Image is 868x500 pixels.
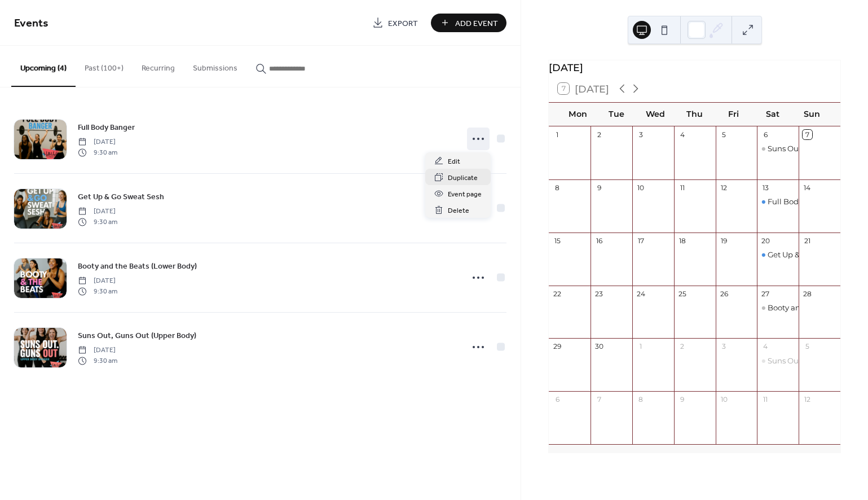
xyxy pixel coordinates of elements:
[448,172,478,184] span: Duplicate
[719,342,729,352] div: 3
[78,191,164,203] span: Get Up & Go Sweat Sesh
[78,345,117,356] span: [DATE]
[553,236,562,245] div: 15
[78,190,164,203] a: Get Up & Go Sweat Sesh
[78,217,117,227] span: 9:30 am
[76,46,133,86] button: Past (100+)
[754,103,792,126] div: Sat
[719,183,729,192] div: 12
[719,289,729,299] div: 26
[636,183,646,192] div: 10
[761,395,770,405] div: 11
[719,236,729,245] div: 19
[14,12,49,34] span: Events
[677,236,687,245] div: 18
[768,249,856,260] div: Get Up & Go Sweat Sesh
[448,205,469,217] span: Delete
[761,289,770,299] div: 27
[677,130,687,139] div: 4
[594,130,604,139] div: 2
[803,236,812,245] div: 21
[636,289,646,299] div: 24
[11,46,76,87] button: Upcoming (4)
[757,249,799,260] div: Get Up & Go Sweat Sesh
[594,395,604,405] div: 7
[761,236,770,245] div: 20
[133,46,184,86] button: Recurring
[78,276,117,286] span: [DATE]
[594,183,604,192] div: 9
[364,14,426,32] a: Export
[757,143,799,153] div: Suns Out, Guns Out (Upper Body)
[78,356,117,366] span: 9:30 am
[78,329,196,342] a: Suns Out, Guns Out (Upper Body)
[677,289,687,299] div: 25
[719,395,729,405] div: 10
[675,103,714,126] div: Thu
[761,130,770,139] div: 6
[636,236,646,245] div: 17
[549,60,840,75] div: [DATE]
[553,289,562,299] div: 22
[594,236,604,245] div: 16
[792,103,831,126] div: Sun
[78,286,117,296] span: 9:30 am
[636,130,646,139] div: 3
[636,103,675,126] div: Wed
[803,395,812,405] div: 12
[757,356,799,366] div: Suns Out, Guns Out (Upper Body)
[719,130,729,139] div: 5
[677,342,687,352] div: 2
[636,342,646,352] div: 1
[78,121,135,134] a: Full Body Banger
[184,46,246,86] button: Submissions
[553,183,562,192] div: 8
[78,147,117,157] span: 9:30 am
[757,196,799,207] div: Full Body Banger
[558,103,597,126] div: Mon
[78,207,117,217] span: [DATE]
[78,260,197,273] a: Booty and the Beats (Lower Body)
[757,302,799,313] div: Booty and the Beats (Lower Body)
[803,289,812,299] div: 28
[448,156,460,168] span: Edit
[455,17,498,29] span: Add Event
[761,183,770,192] div: 13
[553,342,562,352] div: 29
[78,137,117,147] span: [DATE]
[78,261,197,273] span: Booty and the Beats (Lower Body)
[803,342,812,352] div: 5
[636,395,646,405] div: 8
[803,130,812,139] div: 7
[677,183,687,192] div: 11
[594,342,604,352] div: 30
[388,17,418,29] span: Export
[803,183,812,192] div: 14
[761,342,770,352] div: 4
[714,103,753,126] div: Fri
[78,330,196,342] span: Suns Out, Guns Out (Upper Body)
[594,289,604,299] div: 23
[553,395,562,405] div: 6
[431,14,506,32] button: Add Event
[597,103,636,126] div: Tue
[768,196,832,207] div: Full Body Banger
[553,130,562,139] div: 1
[448,188,482,200] span: Event page
[78,122,135,134] span: Full Body Banger
[677,395,687,405] div: 9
